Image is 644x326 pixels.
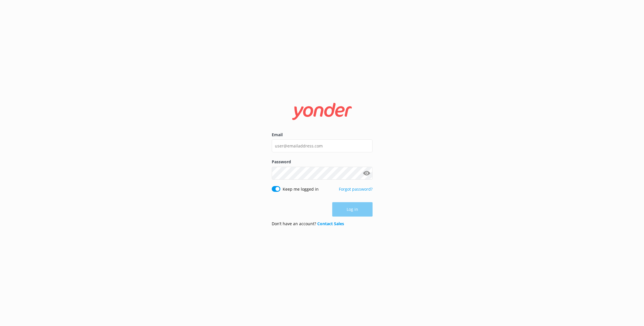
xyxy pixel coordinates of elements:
[272,159,373,165] label: Password
[283,186,319,192] label: Keep me logged in
[361,167,373,179] button: Show password
[272,139,373,152] input: user@emailaddress.com
[339,186,373,192] a: Forgot password?
[272,132,373,138] label: Email
[272,221,344,227] p: Don’t have an account?
[317,221,344,226] a: Contact Sales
